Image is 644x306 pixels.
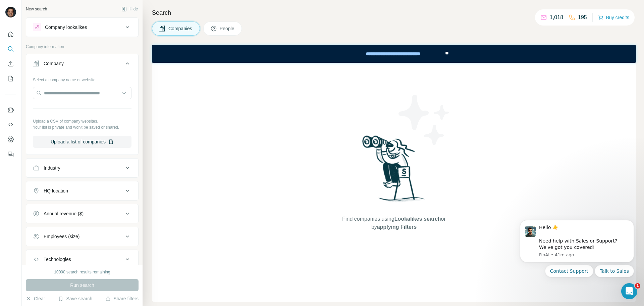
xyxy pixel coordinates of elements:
[220,25,235,32] span: People
[5,119,16,131] button: Use Surfe API
[394,216,441,222] span: Lookalikes search
[578,13,587,21] p: 195
[5,148,16,160] button: Feedback
[5,73,16,85] button: My lists
[377,224,417,230] span: applying Filters
[33,74,131,83] div: Select a company name or website
[44,210,84,217] div: Annual revenue ($)
[635,283,640,289] span: 1
[54,269,110,275] div: 10000 search results remaining
[26,44,139,50] p: Company information
[621,283,637,299] iframe: Intercom live chat
[5,7,16,17] img: Avatar
[44,187,68,194] div: HQ location
[33,136,131,148] button: Upload a list of companies
[26,295,45,302] button: Clear
[26,6,47,12] div: New search
[117,4,143,14] button: Hide
[44,256,71,263] div: Technologies
[26,55,138,74] button: Company
[26,228,138,245] button: Employees (size)
[5,133,16,145] button: Dashboard
[26,206,138,222] button: Annual revenue ($)
[26,183,138,199] button: HQ location
[510,212,644,303] iframe: Intercom notifications message
[44,165,60,171] div: Industry
[105,295,139,302] button: Share filters
[5,58,16,70] button: Enrich CSV
[359,134,429,209] img: Surfe Illustration - Woman searching with binoculars
[5,28,16,40] button: Quick start
[44,60,64,67] div: Company
[45,24,87,31] div: Company lookalikes
[152,45,636,63] iframe: Banner
[152,8,636,17] h4: Search
[5,43,16,55] button: Search
[26,19,138,35] button: Company lookalikes
[168,25,193,32] span: Companies
[26,251,138,267] button: Technologies
[5,104,16,116] button: Use Surfe on LinkedIn
[550,13,563,21] p: 1,018
[44,233,79,240] div: Employees (size)
[58,295,92,302] button: Save search
[598,13,629,22] button: Buy credits
[340,215,447,231] span: Find companies using or by
[33,124,131,130] p: Your list is private and won't be saved or shared.
[33,118,131,124] p: Upload a CSV of company websites.
[394,90,454,150] img: Surfe Illustration - Stars
[26,160,138,176] button: Industry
